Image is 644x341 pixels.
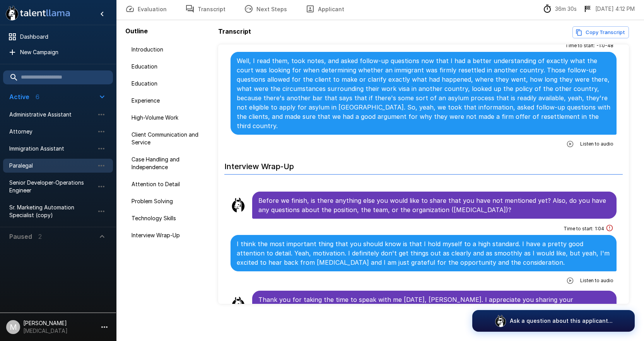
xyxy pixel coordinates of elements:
span: Client Communication and Service [132,131,209,146]
p: [DATE] 4:12 PM [595,5,635,13]
span: Problem Solving [132,197,209,205]
span: -1 : 0-48 [596,42,613,50]
p: 36m 30s [555,5,577,13]
span: Introduction [132,46,209,53]
div: Introduction [125,43,215,57]
p: Ask a question about this applicant... [510,317,613,325]
img: logo_glasses@2x.png [494,315,507,327]
span: Time to start : [565,42,595,50]
div: Interview Wrap-Up [125,228,215,242]
b: Outline [125,27,148,35]
div: Client Communication and Service [125,128,215,149]
b: Transcript [218,27,251,35]
span: Attention to Detail [132,180,209,188]
div: Experience [125,94,215,108]
span: Experience [132,97,209,105]
div: Case Handling and Independence [125,153,215,174]
span: Listen to audio [580,140,613,148]
p: Well, I read them, took notes, and asked follow-up questions now that I had a better understandin... [237,56,610,130]
div: High-Volume Work [125,111,215,125]
img: llama_clean.png [231,296,246,312]
span: Interview Wrap-Up [132,231,209,239]
span: Case Handling and Independence [132,156,209,171]
span: Listen to audio [580,277,613,284]
span: 1 : 04 [595,225,604,233]
div: The time between starting and completing the interview [543,4,577,14]
div: Problem Solving [125,194,215,208]
button: Ask a question about this applicant... [472,310,635,332]
p: Thank you for taking the time to speak with me [DATE], [PERSON_NAME]. I appreciate you sharing yo... [258,295,610,314]
div: Education [125,77,215,91]
p: I think the most important thing that you should know is that I hold myself to a high standard. I... [237,239,610,267]
div: The date and time when the interview was completed [583,4,635,14]
h6: Interview Wrap-Up [224,154,623,175]
div: Education [125,60,215,74]
div: This answer took longer than usual and could be a sign of cheating [606,224,613,233]
span: Technology Skills [132,214,209,222]
div: Attention to Detail [125,177,215,191]
img: llama_clean.png [231,197,246,213]
p: Before we finish, is there anything else you would like to share that you have not mentioned yet?... [258,196,610,214]
span: Education [132,80,209,87]
span: Time to start : [564,225,593,233]
button: Copy transcript [572,26,629,38]
div: Technology Skills [125,211,215,225]
span: Education [132,63,209,70]
span: High-Volume Work [132,114,209,122]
